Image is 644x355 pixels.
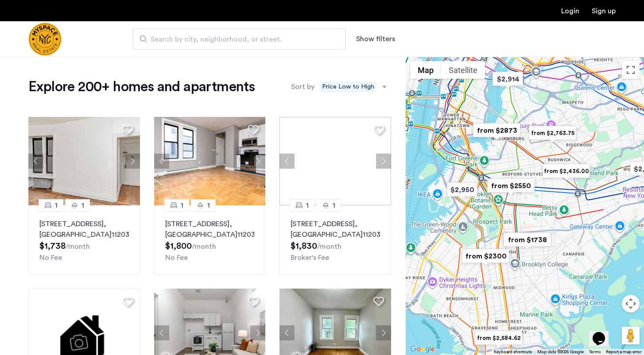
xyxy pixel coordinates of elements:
[39,242,66,251] span: $1,738
[376,325,391,340] button: Next apartment
[592,8,616,15] a: Registration
[151,34,321,45] span: Search by city, neighborhood, or street.
[28,154,43,169] button: Previous apartment
[443,180,481,200] div: $2,950
[28,117,140,205] img: 1996_638234808846003258.jpeg
[125,154,140,169] button: Next apartment
[622,295,640,313] button: Map camera controls
[441,61,485,79] button: Show satellite imagery
[537,350,584,354] span: Map data ©2025 Google
[66,243,90,250] sub: /month
[39,254,62,261] span: No Fee
[250,325,265,340] button: Next apartment
[279,154,295,169] button: Previous apartment
[489,69,527,89] div: $2,914
[181,200,183,211] span: 1
[539,161,594,181] div: from $2,436.00
[55,200,58,211] span: 1
[458,246,513,266] div: from $2300
[622,61,640,79] button: Toggle fullscreen view
[154,154,169,169] button: Previous apartment
[279,205,391,274] a: 11[STREET_ADDRESS], [GEOGRAPHIC_DATA]11203Broker's Fee
[28,78,255,96] h1: Explore 200+ homes and apartments
[622,327,640,344] button: Drag Pegman onto the map to open Street View
[28,23,62,56] img: logo
[39,219,129,240] p: [STREET_ADDRESS] 11203
[306,200,309,211] span: 1
[484,176,538,196] div: from $2550
[154,117,266,205] img: a8b926f1-9a91-4e5e-b036-feb4fe78ee5d_638880945617247159.jpeg
[165,254,188,261] span: No Fee
[376,154,391,169] button: Next apartment
[408,343,437,355] img: Google
[291,219,380,240] p: [STREET_ADDRESS] 11203
[561,8,579,15] a: Login
[317,79,391,95] ng-select: sort-apartment
[320,81,376,92] span: Price Low to High
[471,328,526,348] div: from $2,584.62
[317,243,341,250] sub: /month
[410,61,441,79] button: Show street map
[192,243,216,250] sub: /month
[606,349,641,355] a: Report a map error
[356,34,395,44] button: Show or hide filters
[154,325,169,340] button: Previous apartment
[165,219,255,240] p: [STREET_ADDRESS] 11203
[250,154,265,169] button: Next apartment
[81,200,84,211] span: 1
[28,23,62,56] a: Cazamio Logo
[207,200,210,211] span: 1
[28,205,140,274] a: 11[STREET_ADDRESS], [GEOGRAPHIC_DATA]11203No Fee
[291,81,314,92] label: Sort by
[279,325,295,340] button: Previous apartment
[408,343,437,355] a: Open this area in Google Maps (opens a new window)
[291,242,317,251] span: $1,830
[589,349,601,355] a: Terms
[469,120,524,140] div: from $2873
[500,230,555,250] div: from $1738
[165,242,192,251] span: $1,800
[525,123,580,143] div: from $2,763.75
[154,205,266,274] a: 11[STREET_ADDRESS], [GEOGRAPHIC_DATA]11203No Fee
[589,320,617,346] iframe: chat widget
[133,28,345,50] input: Apartment Search
[291,254,329,261] span: Broker's Fee
[333,200,335,211] span: 1
[494,349,532,355] button: Keyboard shortcuts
